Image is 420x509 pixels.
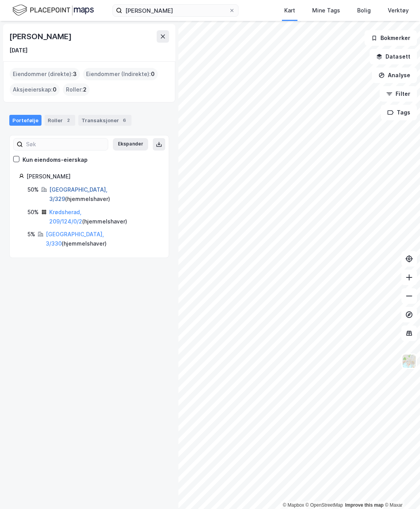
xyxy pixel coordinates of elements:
[83,85,86,94] span: 2
[49,208,159,226] div: ( hjemmelshaver )
[372,68,417,83] button: Analyse
[345,502,384,508] a: Improve this map
[49,186,107,202] a: [GEOGRAPHIC_DATA], 3/329
[357,6,371,15] div: Bolig
[312,6,340,15] div: Mine Tags
[23,139,108,150] input: Søk
[46,230,159,248] div: ( hjemmelshaver )
[46,231,104,247] a: [GEOGRAPHIC_DATA], 3/330
[10,68,80,80] div: Eiendommer (direkte) :
[284,6,295,15] div: Kart
[73,69,77,79] span: 3
[45,115,75,126] div: Roller
[28,230,35,239] div: 5%
[122,5,229,16] input: Søk på adresse, matrikkel, gårdeiere, leietakere eller personer
[9,46,28,55] div: [DATE]
[381,472,420,509] iframe: Chat Widget
[9,115,41,126] div: Portefølje
[388,6,409,15] div: Verktøy
[283,502,304,508] a: Mapbox
[370,49,417,64] button: Datasett
[381,472,420,509] div: Kontrollprogram for chat
[49,209,82,225] a: Krødsherad, 209/124/0/2
[121,116,128,124] div: 6
[12,3,94,17] img: logo.f888ab2527a4732fd821a326f86c7f29.svg
[402,354,417,369] img: Z
[26,172,159,181] div: [PERSON_NAME]
[64,116,72,124] div: 2
[10,83,60,96] div: Aksjeeierskap :
[78,115,131,126] div: Transaksjoner
[28,185,39,194] div: 50%
[28,208,39,217] div: 50%
[365,30,417,46] button: Bokmerker
[83,68,158,80] div: Eiendommer (Indirekte) :
[113,138,148,151] button: Ekspander
[63,83,90,96] div: Roller :
[9,30,73,43] div: [PERSON_NAME]
[306,502,343,508] a: OpenStreetMap
[151,69,155,79] span: 0
[49,185,159,204] div: ( hjemmelshaver )
[22,155,88,164] div: Kun eiendoms-eierskap
[53,85,57,94] span: 0
[381,105,417,120] button: Tags
[380,86,417,102] button: Filter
